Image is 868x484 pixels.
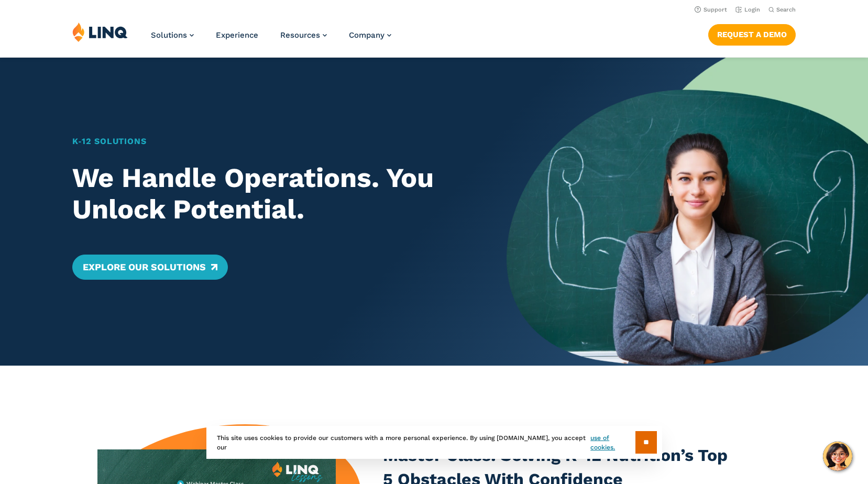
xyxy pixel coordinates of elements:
div: This site uses cookies to provide our customers with a more personal experience. By using [DOMAIN... [206,426,662,459]
a: Experience [216,30,258,40]
a: use of cookies. [590,433,635,452]
span: Search [776,6,796,13]
nav: Button Navigation [708,22,796,45]
a: Explore Our Solutions [72,255,228,280]
a: Solutions [151,30,194,40]
h2: We Handle Operations. You Unlock Potential. [72,162,471,225]
a: Support [695,6,727,13]
nav: Primary Navigation [151,22,391,57]
a: Request a Demo [708,24,796,45]
h1: K‑12 Solutions [72,135,471,148]
button: Hello, have a question? Let’s chat. [823,442,852,471]
a: Company [349,30,391,40]
button: Open Search Bar [768,6,796,14]
span: Company [349,30,384,40]
span: Solutions [151,30,187,40]
a: Resources [280,30,327,40]
a: Login [735,6,760,13]
img: Home Banner [507,58,868,366]
span: Resources [280,30,320,40]
img: LINQ | K‑12 Software [72,22,128,42]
